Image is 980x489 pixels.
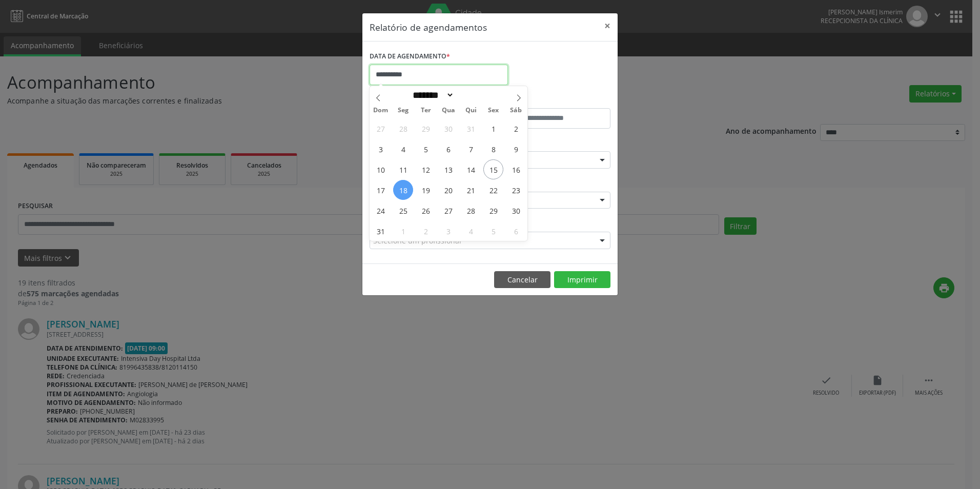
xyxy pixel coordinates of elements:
[506,118,526,138] span: Agosto 2, 2025
[461,159,481,179] span: Agosto 14, 2025
[416,118,436,138] span: Julho 29, 2025
[371,180,391,200] span: Agosto 17, 2025
[371,118,391,138] span: Julho 27, 2025
[370,107,392,114] span: Dom
[393,221,413,241] span: Setembro 1, 2025
[460,107,482,114] span: Qui
[506,200,526,220] span: Agosto 30, 2025
[483,180,503,200] span: Agosto 22, 2025
[370,49,450,65] label: DATA DE AGENDAMENTO
[438,118,458,138] span: Julho 30, 2025
[409,90,454,100] select: Month
[493,92,610,108] label: ATÉ
[506,221,526,241] span: Setembro 6, 2025
[506,159,526,179] span: Agosto 16, 2025
[461,200,481,220] span: Agosto 28, 2025
[371,221,391,241] span: Agosto 31, 2025
[416,221,436,241] span: Setembro 2, 2025
[416,139,436,159] span: Agosto 5, 2025
[461,118,481,138] span: Julho 31, 2025
[416,200,436,220] span: Agosto 26, 2025
[461,180,481,200] span: Agosto 21, 2025
[494,271,550,289] button: Cancelar
[461,139,481,159] span: Agosto 7, 2025
[506,139,526,159] span: Agosto 9, 2025
[505,107,527,114] span: Sáb
[597,13,618,38] button: Close
[454,90,488,100] input: Year
[438,159,458,179] span: Agosto 13, 2025
[482,107,505,114] span: Sex
[393,159,413,179] span: Agosto 11, 2025
[371,200,391,220] span: Agosto 24, 2025
[506,180,526,200] span: Agosto 23, 2025
[483,139,503,159] span: Agosto 8, 2025
[371,159,391,179] span: Agosto 10, 2025
[438,180,458,200] span: Agosto 20, 2025
[371,139,391,159] span: Agosto 3, 2025
[461,221,481,241] span: Setembro 4, 2025
[393,139,413,159] span: Agosto 4, 2025
[483,221,503,241] span: Setembro 5, 2025
[415,107,437,114] span: Ter
[416,180,436,200] span: Agosto 19, 2025
[393,118,413,138] span: Julho 28, 2025
[483,200,503,220] span: Agosto 29, 2025
[437,107,460,114] span: Qua
[416,159,436,179] span: Agosto 12, 2025
[370,21,487,34] h5: Relatório de agendamentos
[392,107,415,114] span: Seg
[483,118,503,138] span: Agosto 1, 2025
[554,271,610,289] button: Imprimir
[483,159,503,179] span: Agosto 15, 2025
[373,235,461,246] span: Selecione um profissional
[438,139,458,159] span: Agosto 6, 2025
[438,221,458,241] span: Setembro 3, 2025
[393,180,413,200] span: Agosto 18, 2025
[438,200,458,220] span: Agosto 27, 2025
[393,200,413,220] span: Agosto 25, 2025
